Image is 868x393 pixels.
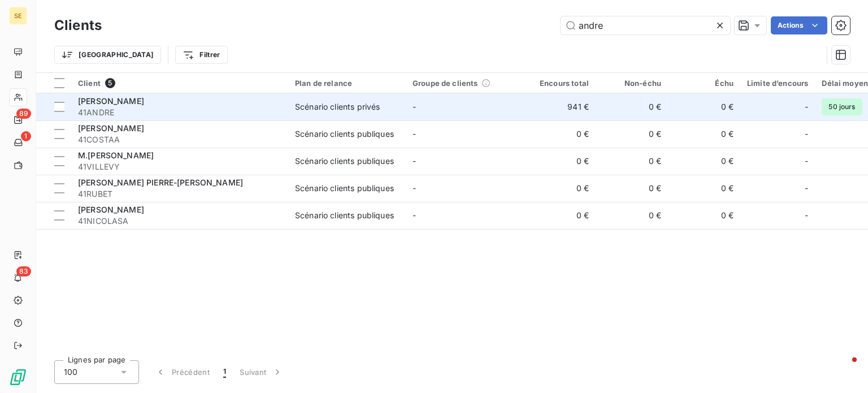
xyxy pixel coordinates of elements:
span: - [413,210,416,220]
span: 100 [64,366,77,378]
span: [PERSON_NAME] [78,205,144,214]
span: - [413,183,416,193]
td: 0 € [523,175,596,202]
td: 0 € [596,148,668,175]
img: Logo LeanPay [9,368,27,386]
td: 941 € [523,93,596,120]
span: 50 jours [822,98,862,115]
span: 41NICOLASA [78,215,281,227]
div: Limite d’encours [747,79,808,88]
div: Scénario clients privés [295,101,380,113]
button: 1 [216,360,233,384]
td: 0 € [596,202,668,229]
span: - [805,101,808,113]
button: Filtrer [175,46,227,64]
button: [GEOGRAPHIC_DATA] [54,46,161,64]
span: 5 [105,78,115,88]
span: - [413,156,416,166]
span: 1 [21,131,31,141]
span: - [805,128,808,140]
td: 0 € [523,120,596,148]
td: 0 € [523,148,596,175]
span: 83 [16,266,31,277]
td: 0 € [668,202,740,229]
span: [PERSON_NAME] PIERRE-[PERSON_NAME] [78,178,243,187]
div: Plan de relance [295,79,399,88]
div: Scénario clients publiques [295,128,394,140]
span: - [805,210,808,221]
span: - [413,102,416,111]
div: SE [9,7,27,25]
div: Scénario clients publiques [295,210,394,221]
h3: Clients [54,15,102,36]
td: 0 € [523,202,596,229]
div: Scénario clients publiques [295,183,394,194]
span: 41ANDRE [78,107,281,118]
td: 0 € [668,93,740,120]
button: Suivant [233,360,290,384]
span: Groupe de clients [413,79,478,88]
input: Rechercher [561,16,730,34]
span: 89 [16,109,31,119]
td: 0 € [668,148,740,175]
span: 41VILLEVY [78,161,281,172]
span: 41COSTAA [78,134,281,145]
td: 0 € [596,175,668,202]
button: Précédent [148,360,216,384]
span: - [805,183,808,194]
span: 41RUBET [78,188,281,200]
span: [PERSON_NAME] [78,123,144,133]
span: - [805,156,808,167]
td: 0 € [668,175,740,202]
span: [PERSON_NAME] [78,96,144,106]
td: 0 € [668,120,740,148]
button: Actions [771,16,827,34]
iframe: Intercom live chat [830,355,857,382]
span: 1 [223,366,226,378]
div: Échu [675,79,734,88]
div: Non-échu [602,79,661,88]
td: 0 € [596,93,668,120]
td: 0 € [596,120,668,148]
span: - [413,129,416,139]
div: Scénario clients publiques [295,156,394,167]
div: Encours total [530,79,589,88]
span: M.[PERSON_NAME] [78,150,154,160]
span: Client [78,79,101,88]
